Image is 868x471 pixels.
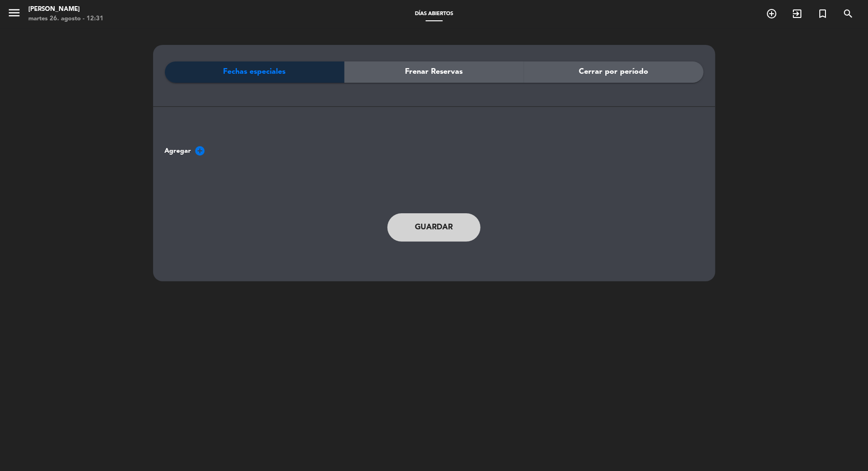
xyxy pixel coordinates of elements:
[766,8,777,19] i: add_circle_outline
[842,8,854,19] i: search
[405,66,463,78] span: Frenar Reservas
[817,8,828,19] i: turned_in_not
[165,146,191,157] span: Agregar
[28,14,103,24] div: martes 26. agosto - 12:31
[387,213,481,242] button: Guardar
[7,6,21,23] button: menu
[7,6,21,20] i: menu
[195,145,206,157] i: add_circle
[579,66,648,78] span: Cerrar por período
[791,8,803,19] i: exit_to_app
[410,11,458,17] span: Días abiertos
[28,5,103,14] div: [PERSON_NAME]
[223,66,286,78] span: Fechas especiales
